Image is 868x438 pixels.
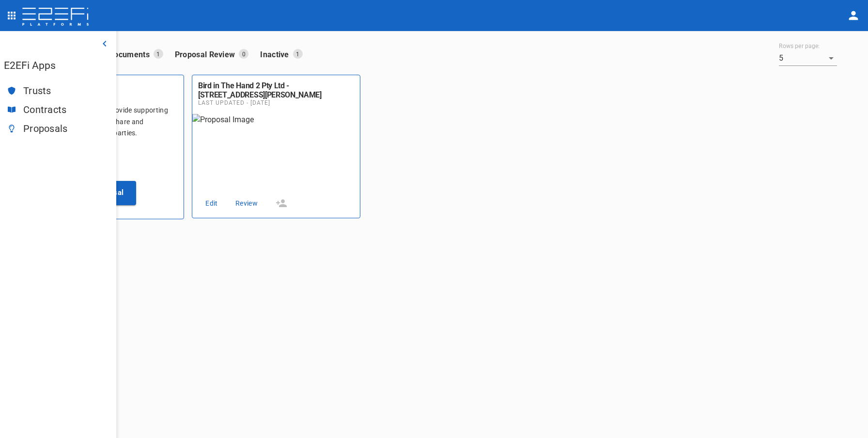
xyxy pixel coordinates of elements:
[23,104,108,115] span: Contracts
[196,197,227,210] a: Edit
[154,49,163,59] p: 1
[175,49,239,60] p: Proposal Review
[260,49,293,60] p: Inactive
[23,123,108,134] span: Proposals
[23,85,108,97] span: Trusts
[192,114,360,191] img: Proposal Image
[239,49,248,59] p: 0
[198,81,354,99] h6: Bird in The Hand 2 Pty Ltd - 344 John Oxley Drive, Thrumster
[779,50,837,66] div: 5
[198,99,354,106] span: Last Updated - [DATE]
[293,49,303,59] p: 1
[231,197,262,210] a: Review
[198,81,354,99] div: Bird in The Hand 2 Pty Ltd - [STREET_ADDRESS][PERSON_NAME]
[779,42,820,50] label: Rows per page:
